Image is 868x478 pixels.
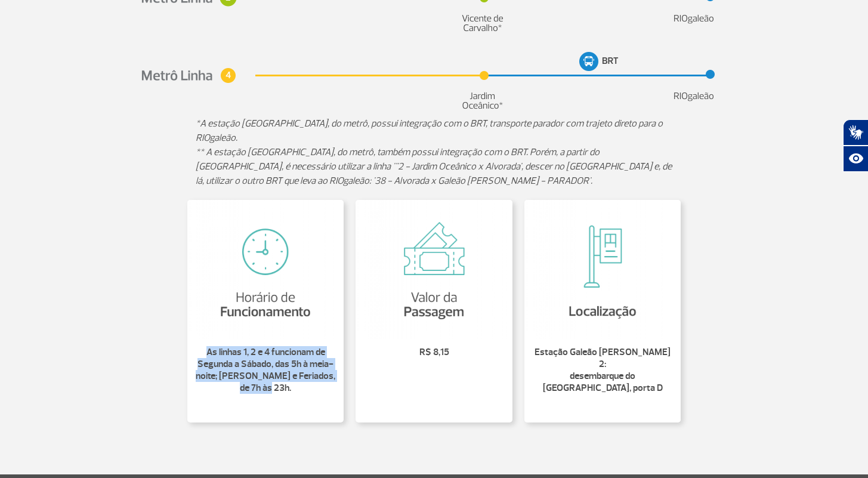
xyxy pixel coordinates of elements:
em: *A estação [GEOGRAPHIC_DATA], do metrô, possui integração com o BRT, transporte parador com traje... [196,118,663,144]
div: Plugin de acessibilidade da Hand Talk. [843,119,868,172]
button: Abrir recursos assistivos. [843,146,868,172]
p: As linhas 1, 2 e 4 funcionam de Segunda a Sábado, das 5h à meia-noite; [PERSON_NAME] e Feriados, ... [194,346,337,394]
p: Estação Galeão [PERSON_NAME] 2: desembarque do [GEOGRAPHIC_DATA], porta D [532,346,674,406]
button: Abrir tradutor de língua de sinais. [843,119,868,146]
em: ** A estação [GEOGRAPHIC_DATA], do metrô, também possui integração com o BRT. Porém, a partir do ... [196,146,672,187]
img: R$ 8,15 [356,200,512,339]
p: R$ 8,15 [363,346,505,358]
img: As linhas 1, 2 e 4 funcionam de Segunda a Sábado, das 5h à meia-noite; Domingos e Feriados, de 7h... [187,200,344,339]
img: Estação Galeão Tom Jobim 2: desembarque do terminal 2, porta D [524,200,681,339]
